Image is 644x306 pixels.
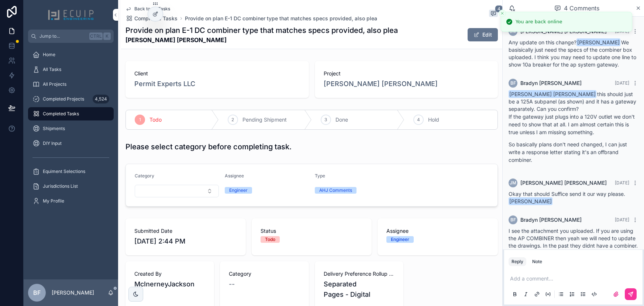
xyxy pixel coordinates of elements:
[149,116,162,123] span: Todo
[319,187,352,194] div: AHJ Comments
[520,79,582,87] span: Bradyn [PERSON_NAME]
[134,270,205,278] span: Created By
[24,43,118,217] div: scrollable content
[48,9,94,21] img: App logo
[134,227,237,235] span: Submitted Date
[509,191,625,204] span: Okay that should Suffice send it our way please.
[125,25,398,35] h1: Provide on plan E-1 DC combiner type that matches specs provided, also plea
[43,52,55,58] span: Home
[43,126,65,132] span: Shipments
[231,117,234,123] span: 2
[43,81,66,87] span: All Projects
[134,236,237,246] span: [DATE] 2:44 PM
[509,91,638,164] div: this should just be a 125A subpanel (as shown) and it has a gateway separately. Can you confirm?
[125,6,170,12] a: Back to All Tasks
[532,259,542,265] div: Note
[43,169,85,174] span: Equiment Selections
[242,116,287,123] span: Pending Shipment
[104,33,110,39] span: K
[428,116,439,123] span: Hold
[28,165,114,178] a: Equiment Selections
[43,96,84,102] span: Completed Projects
[229,187,248,194] div: Engineer
[125,15,178,22] a: Completed Tasks
[324,279,395,300] span: Separated Pages - Digital
[135,185,219,197] button: Select Button
[324,117,327,123] span: 3
[28,180,114,193] a: Jurisdictions List
[576,38,620,46] span: [PERSON_NAME]
[324,70,489,77] span: Project
[509,90,596,98] span: [PERSON_NAME] [PERSON_NAME]
[520,179,607,187] span: [PERSON_NAME] [PERSON_NAME]
[520,216,582,224] span: Bradyn [PERSON_NAME]
[529,257,545,266] button: Note
[509,228,638,249] span: I see the attachment you uploaded. If you are using the AP COMBINER then yeah we will need to upd...
[43,140,62,146] span: DIY Input
[495,5,503,13] span: 4
[509,140,638,164] p: So basically plans don't need changed, I can just write a response letter stating it's an offbran...
[139,117,141,123] span: 1
[510,217,516,223] span: BF
[134,279,205,289] span: McInerneyJackson
[185,15,377,22] a: Provide on plan E-1 DC combiner type that matches specs provided, also plea
[43,67,61,72] span: All Tasks
[315,173,325,178] span: Type
[134,6,170,12] span: Back to All Tasks
[615,80,629,86] span: [DATE]
[125,142,292,152] h1: Please select category before completing task.
[125,35,398,44] strong: [PERSON_NAME] [PERSON_NAME]
[134,70,300,77] span: Client
[489,10,498,18] button: 4
[28,78,114,91] a: All Projects
[229,270,300,278] span: Category
[261,227,363,235] span: Status
[39,33,86,39] span: Jump to...
[28,107,114,120] a: Completed Tasks
[509,257,526,266] button: Reply
[509,39,636,68] span: Any update on this change? We basisically just need the specs of the combiner box uploaded. I thi...
[134,79,195,89] a: Permit Experts LLC
[43,183,78,189] span: Jurisdictions List
[28,194,114,208] a: My Profile
[28,137,114,150] a: DIY Input
[33,288,41,297] span: BF
[28,30,114,43] button: Jump to...CtrlK
[324,79,438,89] a: [PERSON_NAME] [PERSON_NAME]
[324,270,395,278] span: Delivery Preference Rollup (from Design projects)
[386,227,489,235] span: Assignee
[417,117,420,123] span: 4
[615,217,629,222] span: [DATE]
[225,173,244,178] span: Assignee
[28,122,114,135] a: Shipments
[43,198,64,204] span: My Profile
[28,48,114,61] a: Home
[509,113,638,136] p: If the gateway just plugs into a 120V outlet we don't need to show that at all. I am almost certa...
[135,173,154,178] span: Category
[93,95,109,103] div: 4,524
[516,18,562,25] div: You are back online
[499,10,506,17] button: Close toast
[615,180,629,186] span: [DATE]
[28,63,114,76] a: All Tasks
[510,80,516,86] span: BF
[229,279,235,289] span: --
[52,289,94,296] p: [PERSON_NAME]
[391,236,409,243] div: Engineer
[335,116,348,123] span: Done
[134,15,178,22] span: Completed Tasks
[265,236,275,243] div: Todo
[28,92,114,106] a: Completed Projects4,524
[43,111,79,117] span: Completed Tasks
[509,197,552,205] span: [PERSON_NAME]
[510,180,516,186] span: JM
[89,33,103,40] span: Ctrl
[468,28,498,41] button: Edit
[564,4,599,13] span: 4 Comments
